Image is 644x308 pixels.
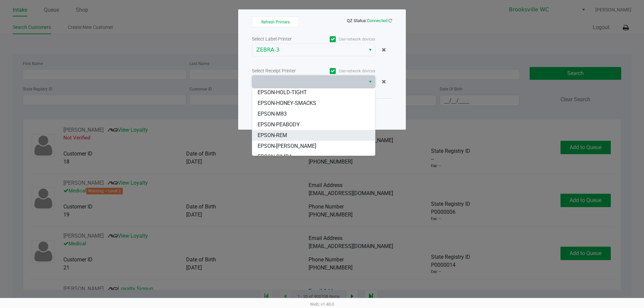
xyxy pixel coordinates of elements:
span: EPSON-M83 [258,110,287,118]
label: Use network devices [314,68,375,74]
span: EPSON-HOLD-TIGHT [258,88,307,97]
button: Select [365,44,375,56]
span: EPSON-HONEY-SMACKS [258,99,316,107]
span: Refresh Printers [261,20,290,24]
span: QZ Status: [347,18,392,23]
div: Select Label Printer [252,36,314,43]
span: Web: v1.40.0 [310,302,334,307]
span: ZEBRA-3 [256,46,361,54]
div: Select Receipt Printer [252,67,314,74]
button: Refresh Printers [252,16,299,27]
label: Use network devices [314,36,375,42]
span: EPSON-REM [258,131,287,139]
span: EPSON-SIMBA [258,153,292,161]
button: Select [365,76,375,88]
span: Connected [367,18,387,23]
span: EPSON-PEABODY [258,121,300,129]
span: EPSON-[PERSON_NAME] [258,142,316,150]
